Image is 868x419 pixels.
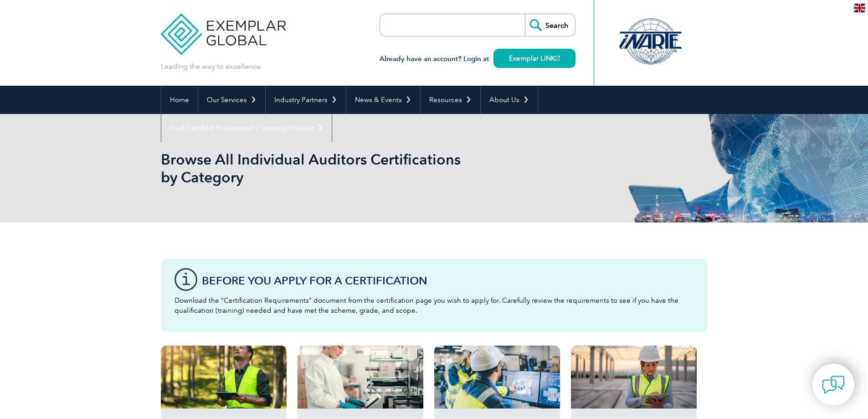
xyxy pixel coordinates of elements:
[346,86,420,114] a: News & Events
[161,150,511,186] h1: Browse All Individual Auditors Certifications by Category
[266,86,346,114] a: Industry Partners
[481,86,538,114] a: About Us
[202,275,694,286] h3: Before You Apply For a Certification
[854,4,865,12] img: en
[555,56,560,61] img: open_square.png
[380,53,575,65] h3: Already have an account? Login at
[161,62,261,72] p: Leading the way to excellence
[493,49,575,68] a: Exemplar LINK
[198,86,265,114] a: Our Services
[421,86,480,114] a: Resources
[525,14,575,36] input: Search
[161,114,332,142] a: Find Certified Professional / Training Provider
[822,373,845,396] img: contact-chat.png
[161,86,198,114] a: Home
[175,295,694,316] p: Download the “Certification Requirements” document from the certification page you wish to apply ...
